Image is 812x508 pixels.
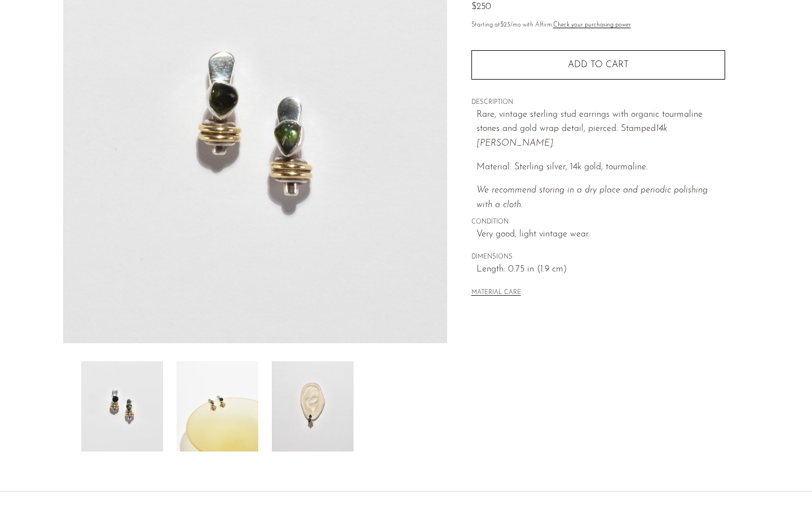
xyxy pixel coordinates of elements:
span: $250 [471,2,491,11]
em: We recommend storing in a dry place and periodic polishing with a cloth. [476,186,708,209]
button: MATERIAL CARE [471,289,521,297]
p: Starting at /mo with Affirm. [471,20,725,30]
button: Add to cart [471,50,725,80]
span: DIMENSIONS [471,252,725,262]
span: Very good; light vintage wear. [476,227,725,242]
p: Material: Sterling silver, 14k gold, tourmaline. [476,160,725,175]
span: DESCRIPTION [471,98,725,108]
a: Check your purchasing power - Learn more about Affirm Financing (opens in modal) [553,22,631,28]
span: Length: 0.75 in (1.9 cm) [476,262,725,277]
img: Green Tourmaline Earrings [176,361,258,452]
span: $23 [500,22,510,28]
img: Green Tourmaline Earrings [272,361,354,452]
span: CONDITION [471,217,725,227]
span: Add to cart [568,60,629,69]
img: Green Tourmaline Earrings [81,361,163,452]
p: Rare, vintage sterling stud earrings with organic tourmaline stones and gold wrap detail, pierced... [476,108,725,151]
